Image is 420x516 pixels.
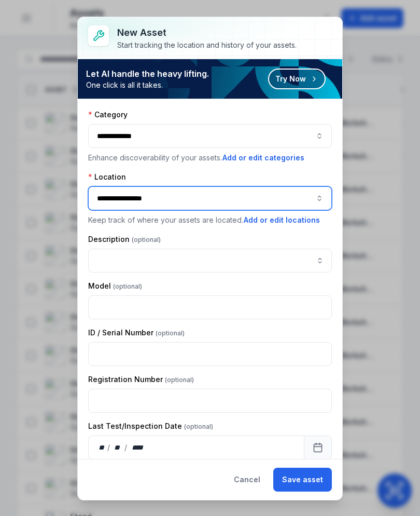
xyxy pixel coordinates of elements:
input: asset-add:description-label [88,249,332,273]
label: Location [88,172,126,182]
button: Save asset [273,468,332,492]
p: Keep track of where your assets are located. [88,214,332,226]
button: Try Now [268,69,326,89]
div: / [124,442,128,453]
label: ID / Serial Number [88,328,185,338]
div: day, [97,442,107,453]
button: Cancel [225,468,269,492]
h3: New asset [117,25,297,40]
button: Calendar [304,436,332,459]
label: Description [88,234,161,245]
p: Enhance discoverability of your assets. [88,152,332,164]
button: Add or edit categories [222,152,305,164]
button: Add or edit locations [243,214,320,226]
div: / [107,442,111,453]
span: One click is all it takes. [86,80,209,90]
div: Start tracking the location and history of your assets. [117,40,297,50]
label: Last Test/Inspection Date [88,421,213,431]
div: month, [111,442,125,453]
div: year, [128,442,147,453]
label: Category [88,110,128,120]
strong: Let AI handle the heavy lifting. [86,67,209,80]
label: Model [88,281,142,291]
label: Registration Number [88,374,194,385]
